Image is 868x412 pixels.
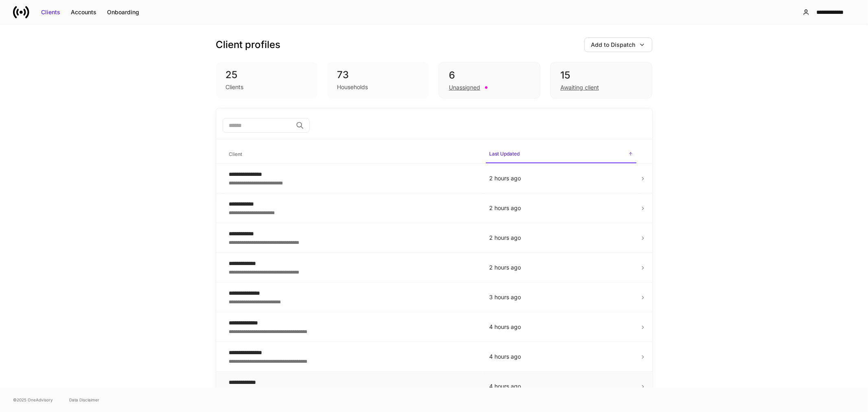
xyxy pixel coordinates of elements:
h6: Last Updated [489,150,520,158]
div: Households [337,83,368,91]
div: Clients [226,83,244,91]
a: Data Disclaimer [69,397,99,403]
p: 3 hours ago [489,293,633,301]
h3: Client profiles [216,38,281,51]
div: Unassigned [449,83,480,92]
p: 4 hours ago [489,323,633,331]
p: 2 hours ago [489,234,633,242]
p: 4 hours ago [489,353,633,361]
p: 2 hours ago [489,263,633,272]
div: Accounts [71,8,96,16]
button: Clients [36,6,66,19]
div: 25 [226,68,308,81]
div: 15Awaiting client [550,62,652,99]
div: Onboarding [107,8,139,16]
div: 15 [560,69,642,82]
div: Add to Dispatch [591,41,636,49]
p: 2 hours ago [489,174,633,182]
button: Onboarding [102,6,144,19]
button: Accounts [66,6,102,19]
button: Add to Dispatch [584,37,652,52]
div: Awaiting client [560,83,599,92]
span: © 2025 OneAdvisory [13,397,53,403]
p: 2 hours ago [489,204,633,212]
div: Clients [41,8,60,16]
p: 4 hours ago [489,382,633,390]
div: 6 [449,69,530,82]
div: 6Unassigned [439,62,540,99]
span: Client [226,146,479,163]
div: 73 [337,68,419,81]
h6: Client [229,150,243,158]
span: Last Updated [486,146,636,163]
